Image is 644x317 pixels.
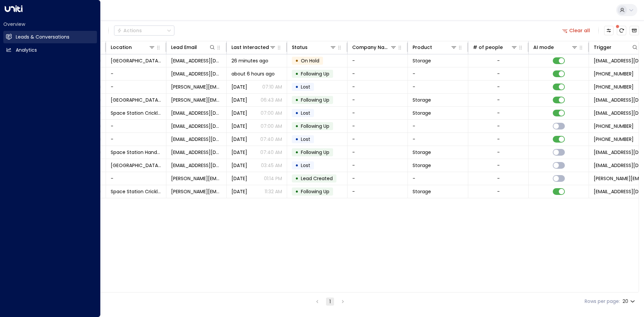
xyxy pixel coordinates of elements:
div: - [497,84,500,90]
span: Lost [301,110,310,116]
span: kimberleydavies30@hotmail.com [171,70,222,77]
span: Lost [301,136,310,143]
div: • [295,94,299,106]
span: +447405968831 [594,70,634,77]
button: Clear all [559,26,593,35]
div: # of people [473,43,503,51]
div: Button group with a nested menu [114,25,174,36]
td: - [347,159,408,172]
button: Archived Leads [630,26,639,35]
span: kimberly.mirenda97@gmail.com [171,175,222,182]
span: +447845590943 [594,123,634,129]
p: 07:40 AM [260,136,282,143]
div: • [295,160,299,171]
a: Leads & Conversations [3,31,97,43]
div: - [497,136,500,143]
div: - [497,175,500,182]
p: 07:00 AM [261,123,282,129]
div: Company Name [352,43,390,51]
span: +447915191576 [594,136,634,143]
span: kimberlynbarber@gmail.com [171,149,222,156]
span: Storage [413,110,431,116]
td: - [347,185,408,198]
div: Lead Email [171,43,197,51]
p: 07:10 AM [262,84,282,90]
span: Jul 23, 2025 [231,149,247,156]
label: Rows per page: [585,298,620,305]
button: Customize [604,26,613,35]
span: On Hold [301,57,319,64]
span: Storage [413,149,431,156]
span: Jun 28, 2025 [231,188,247,195]
span: kimengo63@gmail.com [171,123,222,129]
div: Company Name [352,43,397,51]
td: - [408,133,468,146]
div: Product [413,43,457,51]
h2: Analytics [16,47,37,54]
div: • [295,186,299,197]
div: • [295,120,299,132]
td: - [347,133,408,146]
td: - [347,94,408,106]
span: Storage [413,97,431,103]
div: Location [111,43,155,51]
span: Following Up [301,70,329,77]
span: Aug 08, 2025 [231,84,247,90]
span: kimberly.mirenda97@gmail.com [171,188,222,195]
td: - [347,107,408,119]
span: Jul 17, 2025 [231,162,247,169]
td: - [347,172,408,185]
p: 07:40 AM [260,149,282,156]
div: - [497,162,500,169]
span: kimengo63@gmail.com [171,110,222,116]
div: - [497,110,500,116]
div: - [497,188,500,195]
span: Jul 23, 2025 [231,123,247,129]
div: - [497,57,500,64]
span: quxige@gmail.com [171,162,222,169]
span: Following Up [301,97,329,103]
td: - [408,67,468,80]
td: - [347,146,408,159]
div: Status [292,43,336,51]
span: Jul 26, 2025 [231,110,247,116]
span: Space Station Handsworth [111,149,161,156]
td: - [106,120,166,133]
span: Lost [301,84,310,90]
span: Jul 24, 2025 [231,136,247,143]
div: • [295,68,299,80]
nav: pagination navigation [313,297,347,306]
td: - [347,81,408,93]
td: - [347,54,408,67]
span: Following Up [301,123,329,129]
td: - [106,133,166,146]
span: Storage [413,57,431,64]
td: - [106,67,166,80]
td: - [408,81,468,93]
div: # of people [473,43,518,51]
p: 03:45 AM [261,162,282,169]
div: Location [111,43,132,51]
a: Analytics [3,44,97,56]
span: Space Station Shrewsbury [111,57,161,64]
div: • [295,107,299,119]
div: - [497,97,500,103]
p: 06:43 AM [261,97,282,103]
div: • [295,147,299,158]
div: 20 [623,297,636,306]
div: AI mode [533,43,554,51]
div: - [497,70,500,77]
button: Actions [114,25,174,36]
span: kim.maddams@gmail.com [171,84,222,90]
div: - [497,149,500,156]
span: 26 minutes ago [231,57,268,64]
div: • [295,134,299,145]
td: - [347,67,408,80]
div: Status [292,43,308,51]
div: Actions [117,28,142,34]
span: Storage [413,188,431,195]
button: page 1 [326,298,334,306]
td: - [347,120,408,133]
p: 11:32 AM [265,188,282,195]
span: Jun 29, 2025 [231,175,247,182]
